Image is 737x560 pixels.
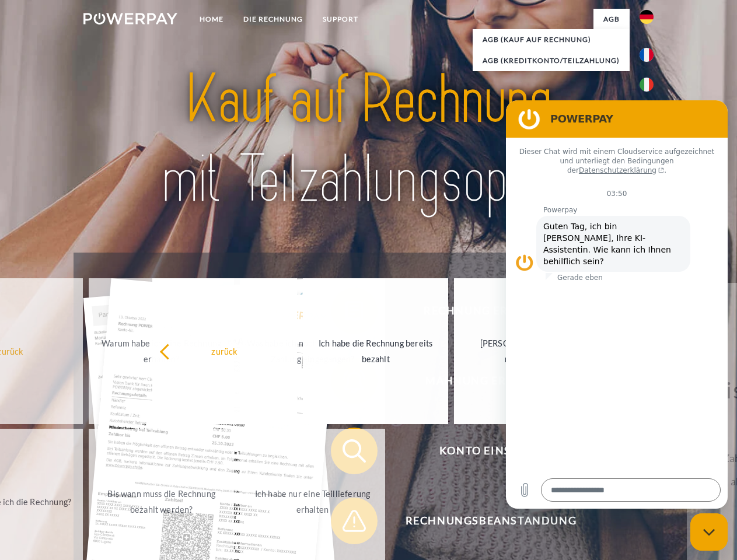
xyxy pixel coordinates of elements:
a: AGB (Kreditkonto/Teilzahlung) [473,50,630,71]
button: Rechnungsbeanstandung [331,498,634,544]
a: SUPPORT [313,9,368,30]
img: logo-powerpay-white.svg [83,13,177,24]
a: agb [593,9,630,30]
a: DIE RECHNUNG [233,9,313,30]
img: it [640,78,654,92]
span: Konto einsehen [348,428,634,474]
div: Bis wann muss die Rechnung bezahlt werden? [96,486,227,517]
iframe: Messaging-Fenster [506,100,728,509]
div: zurück [159,343,291,359]
img: fr [640,48,654,62]
iframe: Schaltfläche zum Öffnen des Messaging-Fensters; Konversation läuft [690,513,728,551]
div: Ich habe nur eine Teillieferung erhalten [247,486,378,517]
a: AGB (Kauf auf Rechnung) [473,29,630,50]
span: Rechnungsbeanstandung [348,498,634,544]
div: Warum habe ich eine Rechnung erhalten? [96,335,227,367]
button: Konto einsehen [331,428,634,474]
div: [PERSON_NAME] wurde retourniert [461,335,592,367]
img: title-powerpay_de.svg [111,56,626,223]
img: de [640,10,654,24]
a: Home [190,9,233,30]
div: Ich habe die Rechnung bereits bezahlt [310,335,441,367]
